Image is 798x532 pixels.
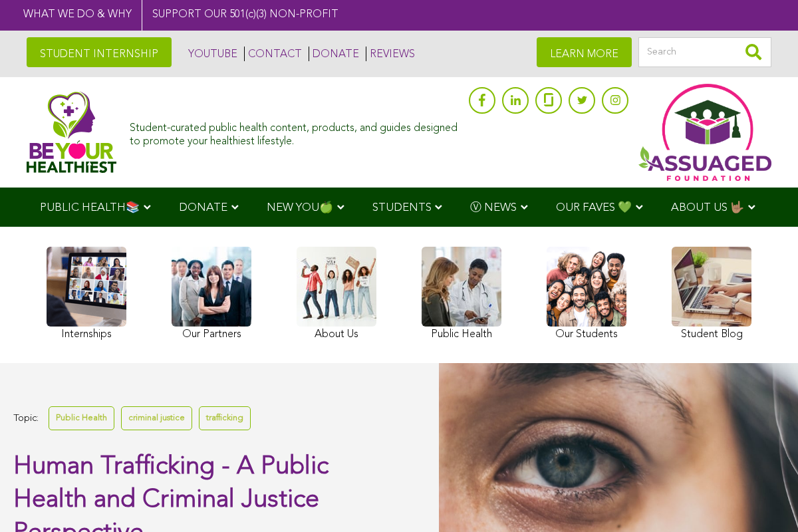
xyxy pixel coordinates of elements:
[121,406,192,430] a: criminal justice
[556,202,632,213] span: OUR FAVES 💚
[179,202,227,213] span: DONATE
[20,188,778,227] div: Navigation Menu
[537,37,632,67] a: LEARN MORE
[544,93,553,106] img: glassdoor
[267,202,333,213] span: NEW YOU🍏
[40,202,140,213] span: PUBLIC HEALTH📚
[638,37,771,67] input: Search
[638,84,771,181] img: Assuaged App
[199,406,251,430] a: trafficking
[27,37,172,67] a: STUDENT INTERNSHIP
[671,202,744,213] span: ABOUT US 🤟🏽
[13,410,39,428] span: Topic:
[372,202,432,213] span: STUDENTS
[309,47,359,61] a: DONATE
[185,47,237,61] a: YOUTUBE
[49,406,114,430] a: Public Health
[731,468,798,532] iframe: Chat Widget
[470,202,517,213] span: Ⓥ NEWS
[27,91,116,173] img: Assuaged
[130,116,462,148] div: Student-curated public health content, products, and guides designed to promote your healthiest l...
[244,47,302,61] a: CONTACT
[366,47,415,61] a: REVIEWS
